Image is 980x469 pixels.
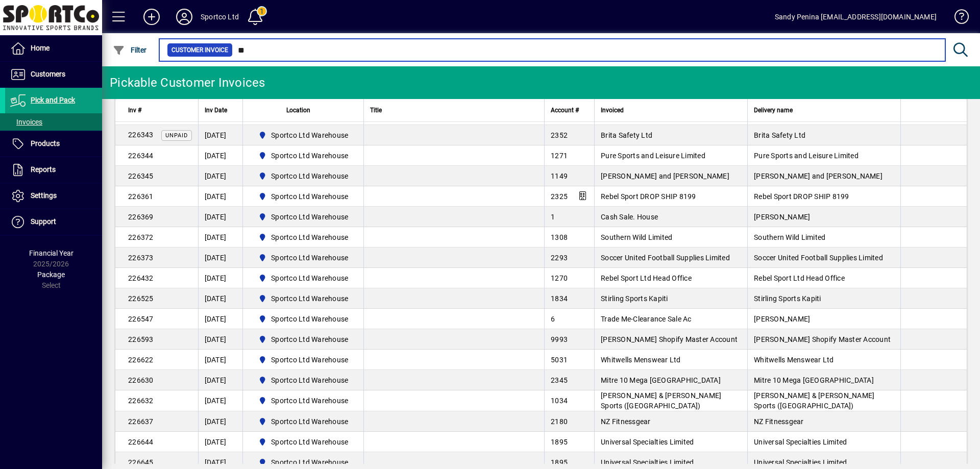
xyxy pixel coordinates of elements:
[254,211,353,223] span: Sportco Ltd Warehouse
[128,294,154,303] span: 226525
[271,314,348,324] span: Sportco Ltd Warehouse
[31,165,56,174] span: Reports
[113,46,147,54] span: Filter
[128,105,192,116] div: Inv #
[5,113,102,131] a: Invoices
[198,390,242,411] td: [DATE]
[271,293,348,304] span: Sportco Ltd Warehouse
[254,333,353,345] span: Sportco Ltd Warehouse
[5,131,102,157] a: Products
[5,36,102,61] a: Home
[5,209,102,235] a: Support
[370,105,382,116] span: Title
[551,438,568,446] span: 1895
[198,248,242,268] td: [DATE]
[271,253,348,263] span: Sportco Ltd Warehouse
[165,132,188,139] span: Unpaid
[128,233,154,241] span: 226372
[128,105,141,116] span: Inv #
[601,213,658,221] span: Cash Sale. House
[254,292,353,305] span: Sportco Ltd Warehouse
[601,105,624,116] span: Invoiced
[754,254,883,262] span: Soccer United Football Supplies Limited
[754,213,810,221] span: [PERSON_NAME]
[254,354,353,366] span: Sportco Ltd Warehouse
[128,254,154,262] span: 226373
[128,397,154,405] span: 226632
[128,335,154,343] span: 226593
[754,315,810,323] span: [PERSON_NAME]
[551,356,568,364] span: 5031
[754,391,874,410] span: [PERSON_NAME] & [PERSON_NAME] Sports ([GEOGRAPHIC_DATA])
[286,105,310,116] span: Location
[601,172,729,180] span: [PERSON_NAME] and [PERSON_NAME]
[551,274,568,282] span: 1270
[551,335,568,343] span: 9993
[601,417,651,426] span: NZ Fitnessgear
[601,376,721,384] span: Mitre 10 Mega [GEOGRAPHIC_DATA]
[128,315,154,323] span: 226547
[271,273,348,283] span: Sportco Ltd Warehouse
[254,374,353,386] span: Sportco Ltd Warehouse
[198,432,242,452] td: [DATE]
[601,131,652,139] span: Brita Safety Ltd
[198,411,242,432] td: [DATE]
[754,131,805,139] span: Brita Safety Ltd
[601,254,730,262] span: Soccer United Football Supplies Limited
[601,335,738,343] span: [PERSON_NAME] Shopify Master Account
[754,417,804,426] span: NZ Fitnessgear
[128,417,154,426] span: 226637
[254,231,353,243] span: Sportco Ltd Warehouse
[754,458,847,466] span: Universal Specialties Limited
[601,152,705,160] span: Pure Sports and Leisure Limited
[551,213,555,221] span: 1
[271,457,348,467] span: Sportco Ltd Warehouse
[168,8,201,26] button: Profile
[551,233,568,241] span: 1308
[198,370,242,390] td: [DATE]
[754,294,821,303] span: Stirling Sports Kapiti
[754,152,859,160] span: Pure Sports and Leisure Limited
[601,458,694,466] span: Universal Specialties Limited
[254,272,353,284] span: Sportco Ltd Warehouse
[29,249,73,257] span: Financial Year
[601,356,681,364] span: Whitwells Menswear Ltd
[198,186,242,207] td: [DATE]
[254,313,353,325] span: Sportco Ltd Warehouse
[254,170,353,182] span: Sportco Ltd Warehouse
[128,172,154,180] span: 226345
[128,458,154,466] span: 226645
[370,105,538,116] div: Title
[198,125,242,145] td: [DATE]
[601,192,696,201] span: Rebel Sport DROP SHIP 8199
[198,309,242,329] td: [DATE]
[271,130,348,140] span: Sportco Ltd Warehouse
[601,391,721,410] span: [PERSON_NAME] & [PERSON_NAME] Sports ([GEOGRAPHIC_DATA])
[198,207,242,227] td: [DATE]
[551,294,568,303] span: 1834
[551,315,555,323] span: 6
[754,192,849,201] span: Rebel Sport DROP SHIP 8199
[128,438,154,446] span: 226644
[198,268,242,288] td: [DATE]
[601,294,668,303] span: Stirling Sports Kapiti
[31,217,56,226] span: Support
[254,129,353,141] span: Sportco Ltd Warehouse
[551,152,568,160] span: 1271
[31,44,50,52] span: Home
[254,415,353,428] span: Sportco Ltd Warehouse
[551,417,568,426] span: 2180
[198,145,242,166] td: [DATE]
[271,151,348,161] span: Sportco Ltd Warehouse
[128,152,154,160] span: 226344
[128,213,154,221] span: 226369
[754,233,825,241] span: Southern Wild Limited
[551,397,568,405] span: 1034
[754,356,834,364] span: Whitwells Menswear Ltd
[128,192,154,201] span: 226361
[551,105,579,116] span: Account #
[5,157,102,183] a: Reports
[5,62,102,87] a: Customers
[254,190,353,203] span: Sportco Ltd Warehouse
[551,254,568,262] span: 2293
